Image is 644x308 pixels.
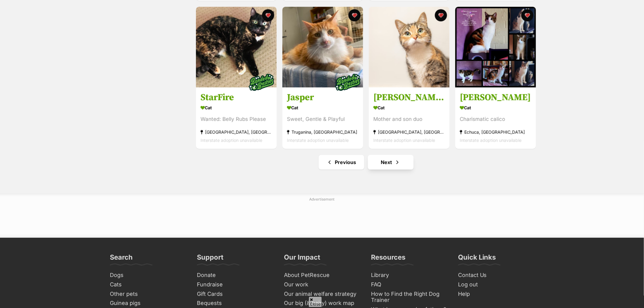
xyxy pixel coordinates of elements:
h3: Support [197,253,223,265]
button: favourite [262,9,274,21]
a: About PetRescue [282,271,362,280]
nav: Pagination [195,155,537,170]
div: Cat [373,103,445,112]
a: Our big (& hairy) work map [282,299,362,308]
div: Wanted: Belly Rubs Please [201,115,272,123]
a: How to Find the Right Dog Trainer [369,289,450,305]
button: favourite [435,9,447,21]
a: Previous page [319,155,364,170]
a: Other pets [107,289,188,299]
a: StarFire Cat Wanted: Belly Rubs Please [GEOGRAPHIC_DATA], [GEOGRAPHIC_DATA] Interstate adoption u... [196,87,277,149]
a: [PERSON_NAME] Cat Charismatic calico Echuca, [GEOGRAPHIC_DATA] Interstate adoption unavailable fa... [455,87,536,149]
img: bonded besties [333,67,363,97]
a: Guinea pigs [107,299,188,308]
div: Cat [460,103,531,112]
span: Close [309,296,322,307]
h3: Our Impact [284,253,320,265]
h3: Resources [371,253,405,265]
div: Charismatic calico [460,115,531,123]
h3: StarFire [201,92,272,103]
div: Mother and son duo [373,115,445,123]
a: Contact Us [456,271,537,280]
button: favourite [521,9,534,21]
div: [GEOGRAPHIC_DATA], [GEOGRAPHIC_DATA] [201,128,272,136]
a: Next page [368,155,414,170]
div: [GEOGRAPHIC_DATA], [GEOGRAPHIC_DATA] [373,128,445,136]
div: Cat [287,103,359,112]
div: Echuca, [GEOGRAPHIC_DATA] [460,128,531,136]
img: Esther & Everett - Located in Flemington [369,7,450,87]
a: Our animal welfare strategy [282,289,362,299]
img: StarFire [196,7,277,87]
h3: Jasper [287,92,359,103]
h3: [PERSON_NAME] [460,92,531,103]
img: bonded besties [246,67,277,97]
a: Gift Cards [194,289,275,299]
button: favourite [348,9,361,21]
h3: Search [110,253,133,265]
img: Jasper [282,7,363,87]
img: Shelly [455,7,536,87]
a: Help [456,289,537,299]
a: Cats [107,280,188,289]
div: Truganina, [GEOGRAPHIC_DATA] [287,128,359,136]
span: Interstate adoption unavailable [460,138,522,143]
a: [PERSON_NAME] & [PERSON_NAME] - Located in [GEOGRAPHIC_DATA] Cat Mother and son duo [GEOGRAPHIC_D... [369,87,450,149]
a: Donate [194,271,275,280]
a: Fundraise [194,280,275,289]
a: Jasper Cat Sweet, Gentle & Playful Truganina, [GEOGRAPHIC_DATA] Interstate adoption unavailable f... [282,87,363,149]
h3: [PERSON_NAME] & [PERSON_NAME] - Located in [GEOGRAPHIC_DATA] [373,92,445,103]
span: Interstate adoption unavailable [287,138,349,143]
span: Interstate adoption unavailable [373,138,435,143]
h3: Quick Links [458,253,496,265]
a: Dogs [107,271,188,280]
a: Log out [456,280,537,289]
a: Bequests [194,299,275,308]
a: Library [369,271,450,280]
a: Our work [282,280,362,289]
div: Cat [201,103,272,112]
a: FAQ [369,280,450,289]
span: Interstate adoption unavailable [201,138,262,143]
div: Sweet, Gentle & Playful [287,115,359,123]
